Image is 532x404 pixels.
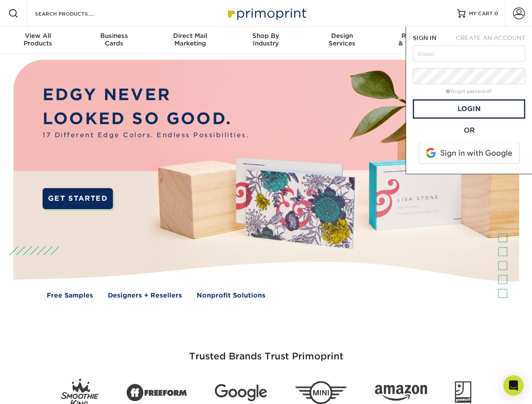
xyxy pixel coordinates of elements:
input: Email [413,45,525,61]
div: Services [304,32,380,47]
a: BusinessCards [76,27,152,54]
img: Primoprint [224,4,308,22]
span: Direct Mail [152,32,228,40]
a: Nonprofit Solutions [197,291,265,300]
div: OR [413,125,525,136]
div: Marketing [152,32,228,47]
iframe: Google Customer Reviews [2,378,72,401]
span: SIGN IN [413,35,436,41]
p: EDGY NEVER [43,83,249,107]
div: Cards [76,32,152,47]
div: Open Intercom Messenger [503,375,524,396]
span: Business [76,32,152,40]
a: GET STARTED [43,188,113,209]
a: Free Samples [47,291,93,300]
a: DesignServices [304,27,380,54]
a: Designers + Resellers [108,291,182,300]
a: Login [413,99,525,119]
h3: Trusted Brands Trust Primoprint [20,331,513,372]
div: Industry [228,32,304,47]
input: SEARCH PRODUCTS..... [34,8,116,19]
div: & Templates [380,32,456,47]
a: Shop ByIndustry [228,27,304,54]
img: Google [215,384,267,401]
span: 0 [495,11,498,16]
span: Design [304,32,380,40]
span: Resources [380,32,456,40]
span: Shop By [228,32,304,40]
a: forgot password? [446,89,492,94]
img: Amazon [375,385,427,401]
a: Resources& Templates [380,27,456,54]
span: CREATE AN ACCOUNT [456,35,525,41]
p: LOOKED SO GOOD. [43,107,249,131]
span: 17 Different Edge Colors. Endless Possibilities. [43,130,249,140]
img: Goodwill [455,381,471,404]
a: Direct MailMarketing [152,27,228,54]
span: MY CART [469,10,493,17]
